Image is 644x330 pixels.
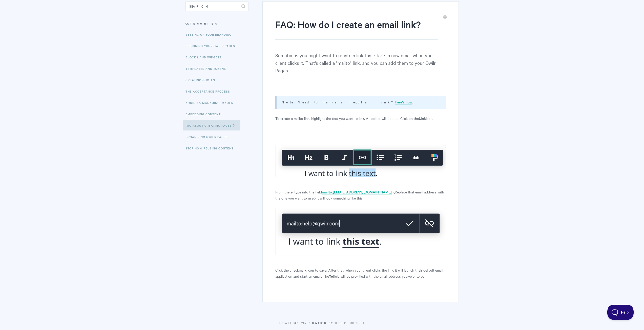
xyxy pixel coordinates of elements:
p: To create a mailto link, highlight the text you want to link. A toolbar will pop up. Click on the... [275,115,446,121]
strong: Note: [282,100,298,104]
strong: To [329,273,333,279]
a: Blocks and Widgets [185,52,225,62]
span: Powered by [309,321,366,325]
a: Templates and Tokens [185,63,230,74]
a: mailto:[EMAIL_ADDRESS][DOMAIN_NAME] [322,189,392,195]
h1: FAQ: How do I create an email link? [275,18,438,40]
a: Setting up your Branding [185,29,235,39]
a: The Acceptance Process [185,86,234,96]
p: From there, type into the field . (Replace that email address with the one you want to use.) It w... [275,189,446,201]
a: Embedding Content [185,109,224,119]
a: Print this Article [443,15,447,20]
p: Click the checkmark icon to save. After that, when your client clicks the link, it will launch th... [275,267,446,279]
a: FAQ About Creating Pages [183,120,240,130]
iframe: Toggle Customer Support [607,305,634,320]
a: Organizing Qwilr Pages [185,132,232,142]
strong: Link [419,116,426,121]
a: Adding & Managing Images [185,98,237,108]
p: Need to make a regular link? . [282,99,439,105]
input: Search [185,1,248,11]
a: Help Scout [335,321,366,325]
a: Qwilr [282,321,295,325]
p: Sometimes you might want to create a link that starts a new email when your client clicks it. Tha... [275,51,446,83]
a: Here's how [395,99,412,105]
a: Designing Your Qwilr Pages [185,41,239,51]
a: Creating Quotes [185,75,219,85]
a: Storing & Reusing Content [185,143,237,153]
p: © 2025. [185,321,459,325]
h3: Categories [185,19,248,28]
